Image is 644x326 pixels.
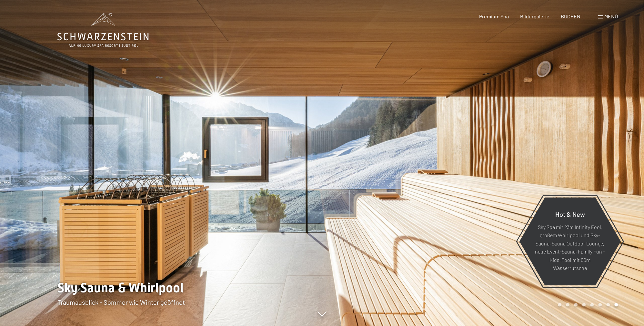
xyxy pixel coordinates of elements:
[566,303,570,307] div: Carousel Page 2
[479,13,509,19] a: Premium Spa
[615,303,618,307] div: Carousel Page 8 (Current Slide)
[556,303,618,307] div: Carousel Pagination
[574,303,578,307] div: Carousel Page 3
[582,303,586,307] div: Carousel Page 4
[558,303,562,307] div: Carousel Page 1
[520,13,550,19] a: Bildergalerie
[605,13,618,19] span: Menü
[590,303,594,307] div: Carousel Page 5
[599,303,602,307] div: Carousel Page 6
[556,210,585,218] span: Hot & New
[535,223,605,273] p: Sky Spa mit 23m Infinity Pool, großem Whirlpool und Sky-Sauna, Sauna Outdoor Lounge, neue Event-S...
[519,197,621,286] a: Hot & New Sky Spa mit 23m Infinity Pool, großem Whirlpool und Sky-Sauna, Sauna Outdoor Lounge, ne...
[607,303,610,307] div: Carousel Page 7
[561,13,581,19] a: BUCHEN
